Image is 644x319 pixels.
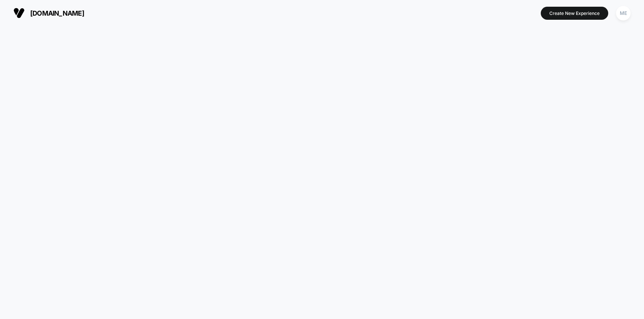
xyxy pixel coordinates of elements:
button: ME [614,6,633,21]
span: [DOMAIN_NAME] [30,9,84,17]
div: ME [616,6,631,20]
button: Create New Experience [541,7,608,20]
button: [DOMAIN_NAME] [11,7,86,19]
img: Visually logo [13,7,25,19]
